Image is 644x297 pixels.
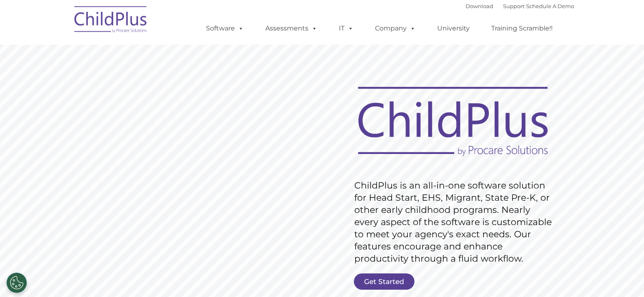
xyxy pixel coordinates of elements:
a: IT [331,20,362,37]
a: Company [367,20,424,37]
a: Get Started [354,273,414,290]
a: Download [466,3,493,9]
img: ChildPlus by Procare Solutions [70,0,152,41]
a: University [429,20,478,37]
a: Assessments [257,20,325,37]
a: Training Scramble!! [483,20,561,37]
button: Cookies Settings [7,273,27,293]
a: Schedule A Demo [526,3,574,9]
a: Support [503,3,525,9]
a: Software [198,20,252,37]
rs-layer: ChildPlus is an all-in-one software solution for Head Start, EHS, Migrant, State Pre-K, or other ... [354,180,556,265]
font: | [466,3,574,9]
